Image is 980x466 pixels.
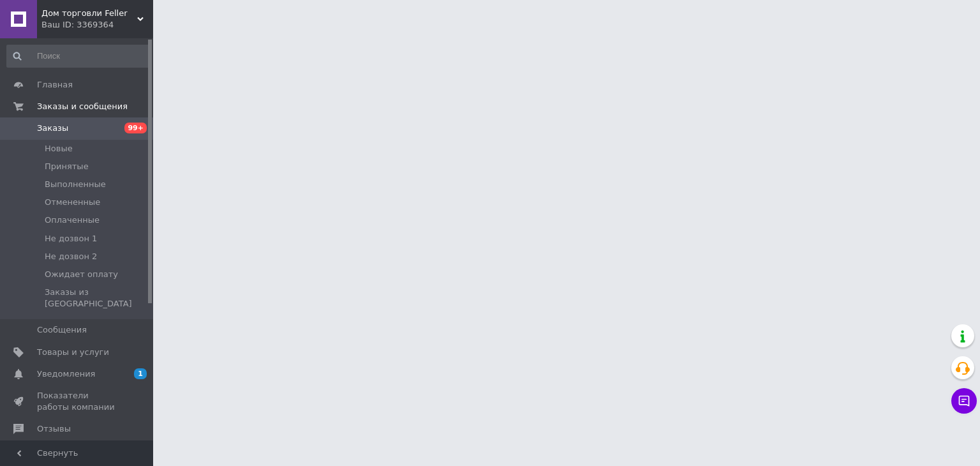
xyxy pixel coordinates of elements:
span: Отзывы [37,423,71,435]
span: Принятые [45,161,89,172]
span: 1 [134,368,147,379]
span: 99+ [124,123,147,133]
div: Ваш ID: 3369364 [41,19,153,31]
span: Показатели работы компании [37,390,118,413]
span: Заказы и сообщения [37,101,128,112]
span: Товары и услуги [37,347,109,358]
span: Ожидает оплату [45,269,118,280]
span: Заказы [37,123,68,134]
span: Оплаченные [45,214,100,226]
button: Чат с покупателем [951,388,977,414]
span: Заказы из [GEOGRAPHIC_DATA] [45,287,149,310]
span: Главная [37,79,73,91]
span: Новые [45,143,73,154]
span: Дом торговли Feller [41,8,137,19]
span: Не дозвон 2 [45,251,97,262]
input: Поиск [6,45,151,68]
span: Сообщения [37,324,87,336]
span: Отмененные [45,197,100,208]
span: Уведомления [37,368,95,380]
span: Не дозвон 1 [45,233,97,244]
span: Выполненные [45,179,106,190]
